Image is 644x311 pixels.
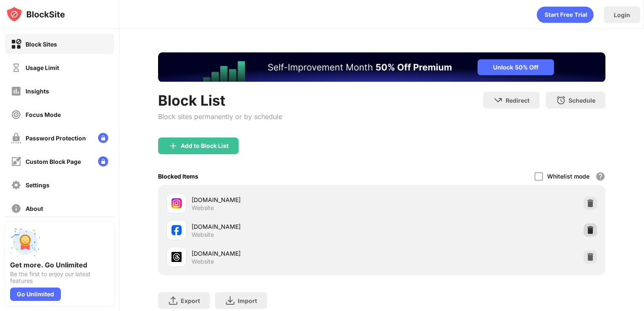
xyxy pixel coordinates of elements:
div: Export [181,297,200,304]
img: password-protection-off.svg [11,133,21,143]
div: [DOMAIN_NAME] [192,195,382,204]
div: Go Unlimited [10,288,61,301]
img: about-off.svg [11,203,21,214]
img: focus-off.svg [11,109,21,120]
img: logo-blocksite.svg [6,6,65,23]
div: Block Sites [26,41,57,48]
img: block-on.svg [11,39,21,49]
div: Be the first to enjoy our latest features [10,271,109,284]
div: Website [192,231,214,238]
div: Website [192,204,214,212]
div: Import [238,297,257,304]
img: insights-off.svg [11,86,21,96]
div: Login [614,11,630,18]
div: About [26,205,43,212]
div: [DOMAIN_NAME] [192,222,382,231]
img: lock-menu.svg [98,133,108,143]
div: Custom Block Page [26,158,81,165]
img: settings-off.svg [11,180,21,190]
div: Get more. Go Unlimited [10,261,109,269]
img: favicons [171,198,182,208]
div: Block sites permanently or by schedule [158,112,282,121]
img: push-unlimited.svg [10,227,40,257]
img: favicons [171,252,182,262]
img: time-usage-off.svg [11,62,21,73]
div: Password Protection [26,135,86,142]
div: Usage Limit [26,64,59,71]
div: Block List [158,92,282,109]
div: Focus Mode [26,111,61,118]
iframe: Banner [158,52,605,82]
div: Settings [26,181,49,189]
div: Insights [26,88,49,95]
div: Schedule [569,97,595,104]
div: [DOMAIN_NAME] [192,249,382,258]
div: Blocked Items [158,173,198,180]
div: animation [537,6,594,23]
div: Add to Block List [181,143,229,149]
div: Website [192,258,214,265]
div: Redirect [506,97,530,104]
img: lock-menu.svg [98,156,108,166]
div: Whitelist mode [547,173,589,180]
img: favicons [171,225,182,235]
img: customize-block-page-off.svg [11,156,21,167]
